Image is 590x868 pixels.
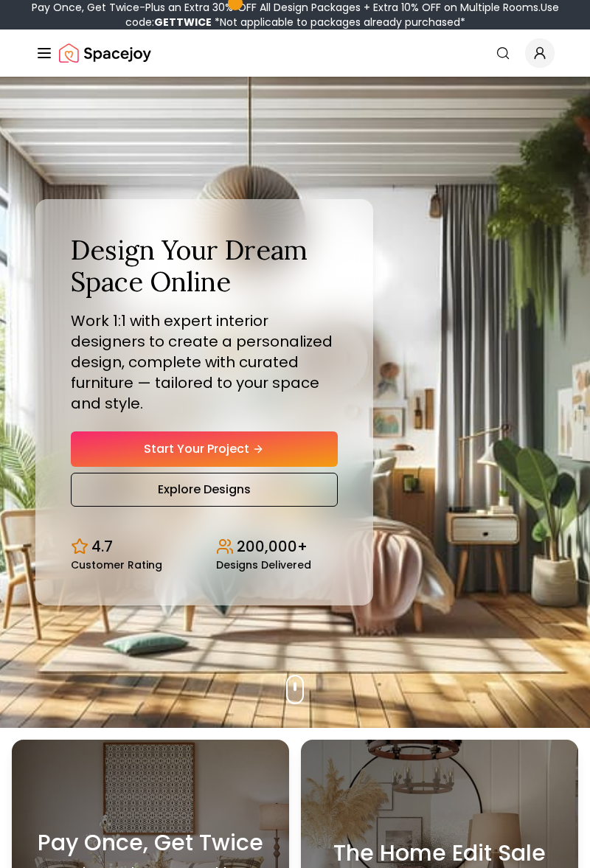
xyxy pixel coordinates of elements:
[71,560,162,570] small: Customer Rating
[71,235,338,298] h1: Design Your Dream Space Online
[35,29,555,77] nav: Global
[91,536,113,557] p: 4.7
[38,830,263,856] h3: Pay Once, Get Twice
[333,840,546,867] h3: The Home Edit Sale
[237,536,308,557] p: 200,000+
[212,15,465,29] span: *Not applicable to packages already purchased*
[71,431,338,467] a: Start Your Project
[59,38,151,68] img: Spacejoy Logo
[71,473,338,507] a: Explore Designs
[216,560,311,570] small: Designs Delivered
[71,310,338,414] p: Work 1:1 with expert interior designers to create a personalized design, complete with curated fu...
[71,524,338,570] div: Design stats
[59,38,151,68] a: Spacejoy
[154,15,212,29] b: GETTWICE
